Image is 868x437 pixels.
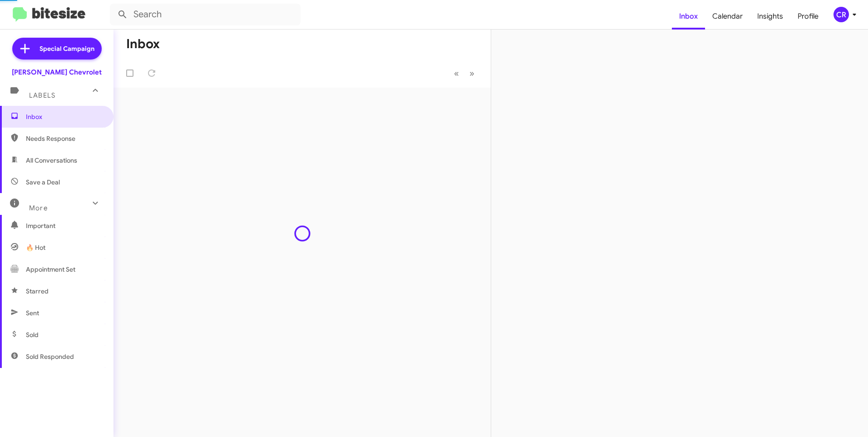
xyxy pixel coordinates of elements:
[12,68,102,77] div: [PERSON_NAME] Chevrolet
[26,156,77,165] span: All Conversations
[672,3,705,30] a: Inbox
[26,112,103,121] span: Inbox
[750,3,790,30] a: Insights
[790,3,826,30] a: Profile
[29,204,48,212] span: More
[26,352,74,361] span: Sold Responded
[39,44,94,53] span: Special Campaign
[26,178,60,187] span: Save a Deal
[29,91,55,99] span: Labels
[126,37,160,51] h1: Inbox
[26,243,45,252] span: 🔥 Hot
[26,287,49,296] span: Starred
[12,38,102,60] a: Special Campaign
[449,64,464,83] button: Previous
[26,308,39,318] span: Sent
[26,134,103,143] span: Needs Response
[705,3,750,30] a: Calendar
[833,7,849,22] div: CR
[26,265,75,274] span: Appointment Set
[449,64,480,83] nav: Page navigation example
[26,330,39,339] span: Sold
[454,68,459,79] span: «
[469,68,474,79] span: »
[110,4,301,25] input: Search
[26,221,103,230] span: Important
[826,7,858,22] button: CR
[464,64,480,83] button: Next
